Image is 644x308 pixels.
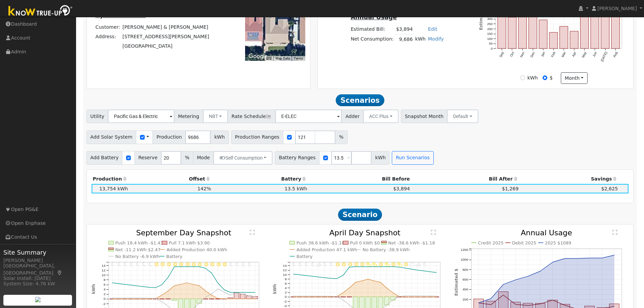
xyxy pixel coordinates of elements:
span: Savings [591,176,612,182]
circle: onclick="" [424,295,425,297]
circle: onclick="" [349,287,350,289]
text: 8 [103,278,105,282]
text: 14 [102,264,106,267]
circle: onclick="" [192,266,194,267]
circle: onclick="" [242,292,243,293]
text: 0 [285,295,287,299]
circle: onclick="" [355,266,356,267]
span: Battery Ranges [275,151,319,165]
circle: onclick="" [399,266,400,268]
i: 9PM - MostlyClear [423,262,427,266]
th: Bill Before [308,174,411,184]
circle: onclick="" [588,257,591,259]
circle: onclick="" [330,295,332,297]
circle: onclick="" [527,275,529,278]
i: 12PM - PartlyCloudy [366,262,372,266]
text: Added Production 47.1 kWh [296,247,357,252]
circle: onclick="" [161,284,163,285]
th: Offset [129,174,212,184]
span: $1,269 [502,186,519,191]
i: 3AM - Clear [130,262,133,266]
circle: onclick="" [180,284,181,285]
circle: onclick="" [312,295,313,297]
circle: onclick="" [436,272,437,273]
text: 4 [285,286,287,290]
i: 7AM - Clear [336,262,340,266]
circle: onclick="" [198,285,200,286]
text: 50 [489,42,493,46]
i: 6AM - MostlyClear [330,262,333,266]
a: Modify [428,36,444,42]
i: 2PM - MostlyClear [379,262,383,266]
i: 1PM - Clear [192,262,196,266]
u: Annual Usage [351,14,397,21]
text: 6 [285,282,287,285]
rect: onclick="" [246,296,252,299]
i: 2PM - Clear [198,262,202,266]
circle: onclick="" [411,295,412,297]
text: 2 [285,290,287,294]
circle: onclick="" [380,282,381,283]
circle: onclick="" [564,257,566,260]
a: Terms (opens in new tab) [294,56,303,60]
span: % [181,151,193,165]
span: $2,625 [601,186,618,191]
circle: onclick="" [411,268,412,270]
circle: onclick="" [576,257,579,260]
text: 1000 [461,258,469,262]
text: Nov [519,51,525,58]
circle: onclick="" [318,296,319,298]
text: kWh [272,284,277,294]
circle: onclick="" [318,276,319,278]
text: Push 38.6 kWh -$1.18 [296,240,344,245]
circle: onclick="" [343,275,344,276]
i: 9AM - Clear [348,262,352,266]
i: 4PM - Clear [210,262,214,266]
circle: onclick="" [417,269,419,271]
rect: onclick="" [570,31,578,48]
circle: onclick="" [174,285,175,286]
circle: onclick="" [349,266,350,268]
text: 2 [103,292,105,296]
i: 3PM - Clear [204,262,208,266]
text: kWh [91,284,96,294]
circle: onclick="" [205,290,206,291]
text: Jan [540,51,546,57]
circle: onclick="" [361,266,363,267]
text: May [581,51,588,58]
i: 6AM - Clear [149,262,152,266]
circle: onclick="" [118,283,119,284]
i: 11AM - Clear [179,262,183,266]
circle: onclick="" [367,279,369,280]
circle: onclick="" [174,266,175,267]
span: Rate Schedule [228,110,276,123]
text: Added Production 40.0 kWh [167,247,228,252]
span: kWh [371,151,389,165]
label: $ [550,74,553,81]
circle: onclick="" [299,296,301,298]
text: No Battery -38.9 kWh [363,247,410,252]
th: Bill After [411,174,520,184]
td: 13.5 kWh [212,184,308,193]
circle: onclick="" [167,277,169,278]
span: 142% [197,186,211,191]
circle: onclick="" [167,290,169,291]
div: [PERSON_NAME] [3,257,72,264]
span: Mode [193,151,214,165]
circle: onclick="" [186,282,188,283]
circle: onclick="" [436,295,437,297]
i: 10AM - MostlyClear [355,262,359,266]
td: Address: [94,32,121,41]
span: Reserve [135,151,162,165]
rect: onclick="" [508,17,516,48]
i: 4PM - MostlyClear [392,262,396,266]
span: $3,894 [393,186,410,191]
text: Net -11.2 kWh $2.47 [115,247,161,252]
text: 14 [283,264,287,267]
circle: onclick="" [405,267,406,269]
text: Jun [592,51,598,57]
i: 12AM - MostlyClear [293,262,296,266]
button: month [561,72,588,84]
text: 100 [487,37,493,41]
circle: onclick="" [230,292,231,293]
